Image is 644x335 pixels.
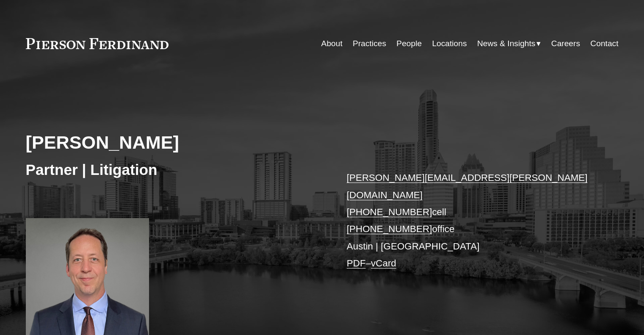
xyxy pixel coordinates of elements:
[347,172,588,200] a: [PERSON_NAME][EMAIL_ADDRESS][PERSON_NAME][DOMAIN_NAME]
[347,207,432,217] a: [PHONE_NUMBER]
[353,36,386,52] a: Practices
[590,36,618,52] a: Contact
[432,36,467,52] a: Locations
[26,161,322,179] h3: Partner | Litigation
[371,258,396,269] a: vCard
[477,36,541,52] a: folder dropdown
[347,169,594,272] p: cell office Austin | [GEOGRAPHIC_DATA] –
[551,36,580,52] a: Careers
[396,36,422,52] a: People
[26,131,322,153] h2: [PERSON_NAME]
[321,36,343,52] a: About
[477,36,536,51] span: News & Insights
[347,224,432,234] a: [PHONE_NUMBER]
[347,258,366,269] a: PDF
